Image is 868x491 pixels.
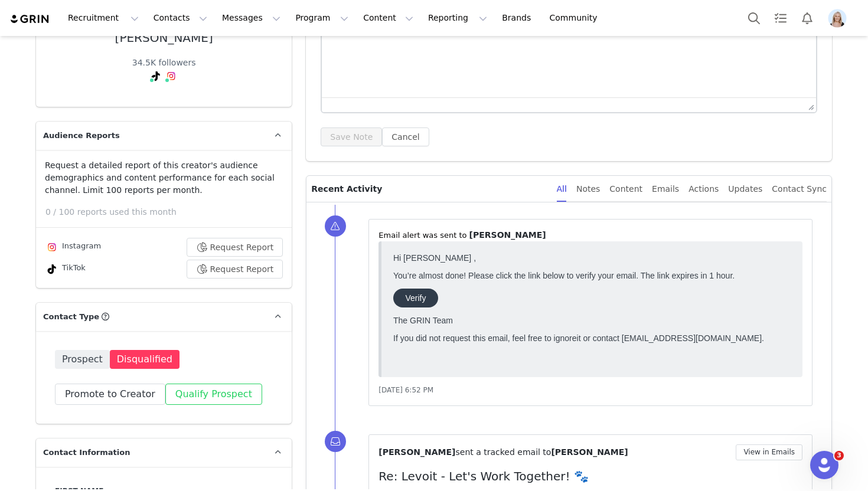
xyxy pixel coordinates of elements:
div: Updates [728,176,762,202]
span: Prospect [55,350,110,369]
button: Messages [215,5,288,31]
span: Disqualified [110,350,180,369]
div: Content [609,176,642,202]
img: f80c52dd-2235-41a6-9d2f-4759e133f372.png [828,9,847,28]
body: The GRIN Team [5,5,402,113]
span: Audience Reports [43,130,120,142]
span: [PERSON_NAME] [378,447,455,457]
div: Actions [688,176,719,202]
button: Request Report [187,260,283,279]
div: TikTok [45,262,86,276]
button: Contacts [146,5,214,31]
iframe: Intercom live chat [810,451,838,479]
img: grin logo [9,14,51,25]
a: Brands [495,5,541,31]
p: If you did not request this email, feel free to ignore [5,85,402,94]
p: ⁨Email⁩ alert was sent to ⁨ ⁩ [378,229,802,241]
p: 0 / 100 reports used this month [45,206,292,218]
button: Cancel [382,127,429,146]
div: Contact Sync [772,176,827,202]
button: View in Emails [736,444,802,460]
p: Hi [PERSON_NAME] , [5,5,402,14]
span: [DATE] 6:52 PM [378,386,433,394]
span: [PERSON_NAME] [469,230,546,240]
div: All [557,176,567,202]
p: You’re almost done! Please click the link below to verify your email. The link expires in 1 hour. [5,22,402,32]
div: Press the Up and Down arrow keys to resize the editor. [804,98,816,112]
button: Notifications [794,5,820,31]
button: Reporting [421,5,494,31]
img: instagram.svg [47,243,57,252]
button: Qualify Prospect [165,384,262,405]
div: Instagram [45,240,101,254]
button: Content [356,5,420,31]
button: Search [741,5,767,31]
span: Contact Information [43,447,130,459]
p: Re: Levoit - Let's Work Together! 🐾 [378,467,802,485]
a: Tasks [768,5,794,31]
button: Profile [821,9,859,28]
div: Notes [576,176,600,202]
button: Request Report [187,238,283,257]
button: Promote to Creator [55,384,165,405]
p: Recent Activity [311,176,547,202]
div: Emails [652,176,679,202]
span: Contact Type [43,311,99,323]
span: [PERSON_NAME] [551,447,628,457]
img: instagram.svg [167,71,176,81]
div: [PERSON_NAME] [115,31,213,45]
span: it or contact [EMAIL_ADDRESS][DOMAIN_NAME]. [188,85,376,94]
span: 3 [834,451,844,460]
a: Community [543,5,610,31]
button: Save Note [321,127,382,146]
a: Verify [5,40,50,59]
span: sent a tracked email to [455,447,551,457]
p: Request a detailed report of this creator's audience demographics and content performance for eac... [45,159,283,197]
div: 34.5K followers [132,57,196,69]
button: Program [288,5,355,31]
button: Recruitment [61,5,146,31]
